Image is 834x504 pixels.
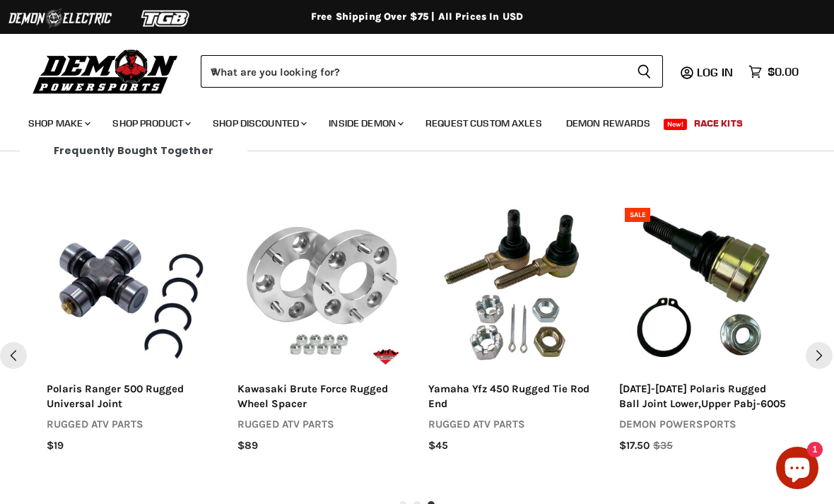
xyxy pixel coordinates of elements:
[741,61,806,82] a: $0.00
[20,145,247,156] span: Frequently bought together
[318,109,412,138] a: Inside Demon
[768,65,799,78] span: $0.00
[237,438,258,453] span: $89
[47,202,215,370] a: Polaris Ranger 500 Rugged Universal JointSelect options
[237,382,406,454] a: kawasaki brute force rugged wheel spacerrugged atv parts$89
[664,119,688,130] span: New!
[428,382,597,412] div: yamaha yfz 450 rugged tie rod end
[619,417,787,432] div: demon powersports
[47,202,215,370] img: Polaris Ranger 500 Rugged Universal Joint
[113,5,219,32] img: TGB Logo 2
[47,382,215,454] a: polaris ranger 500 rugged universal jointrugged atv parts$19
[202,109,315,138] a: Shop Discounted
[428,382,597,454] a: yamaha yfz 450 rugged tie rod endrugged atv parts$45
[619,382,787,454] a: [DATE]-[DATE] polaris rugged ball joint lower,upper pabj-6005demon powersports$17.50$35
[47,438,64,453] span: $19
[18,109,99,138] a: Shop Make
[806,342,833,369] button: Next
[772,447,823,493] inbox-online-store-chat: Shopify online store chat
[201,55,663,88] form: Product
[625,55,663,88] button: Search
[415,109,553,138] a: Request Custom Axles
[619,382,787,412] div: [DATE]-[DATE] polaris rugged ball joint lower,upper pabj-6005
[47,417,215,432] div: rugged atv parts
[18,103,795,138] ul: Main menu
[653,438,673,453] span: $35
[691,66,741,78] a: Log in
[201,55,625,88] input: When autocomplete results are available use up and down arrows to review and enter to select
[619,438,650,453] span: $17.50
[630,211,646,219] span: SALE
[697,65,733,79] span: Log in
[556,109,661,138] a: Demon Rewards
[237,382,406,412] div: kawasaki brute force rugged wheel spacer
[237,417,406,432] div: rugged atv parts
[47,382,215,412] div: polaris ranger 500 rugged universal joint
[237,202,406,370] a: Kawasaki Brute Force Rugged Wheel SpacerKawasaki Brute Force Rugged Wheel SpacerSelect options
[619,202,787,370] img: 2003-2023 Polaris Rugged Ball Joint Lower,Upper PABJ-6005
[619,202,787,370] a: 2003-2023 Polaris Rugged Ball Joint Lower,Upper PABJ-6005Add to cart
[428,202,597,370] a: Yamaha YFZ 450 Rugged Tie Rod EndYamaha YFZ 450 Rugged Tie Rod EndSelect options
[428,417,597,432] div: rugged atv parts
[428,438,448,453] span: $45
[683,109,753,138] a: Race Kits
[102,109,199,138] a: Shop Product
[28,46,183,96] img: Demon Powersports
[7,5,113,32] img: Demon Electric Logo 2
